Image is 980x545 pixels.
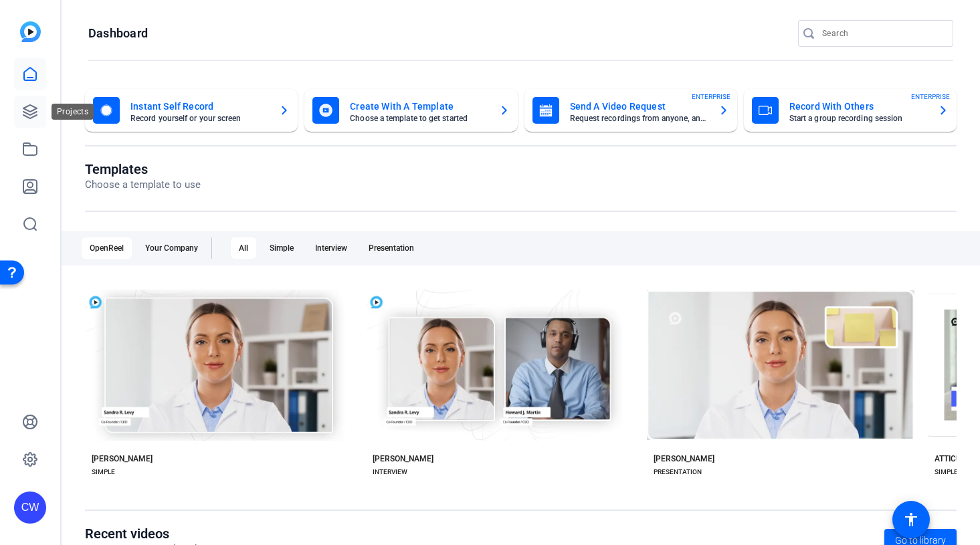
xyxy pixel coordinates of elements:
[137,237,206,259] div: Your Company
[654,453,714,464] div: [PERSON_NAME]
[85,526,214,542] h1: Recent videos
[692,92,730,102] span: ENTERPRISE
[903,512,919,528] mat-icon: accessibility
[570,114,708,122] mat-card-subtitle: Request recordings from anyone, anywhere
[350,98,488,114] mat-card-title: Create With A Template
[935,467,958,477] div: SIMPLE
[92,453,153,464] div: [PERSON_NAME]
[82,237,132,259] div: OpenReel
[85,177,201,193] p: Choose a template to use
[20,21,41,42] img: blue-gradient.svg
[570,98,708,114] mat-card-title: Send A Video Request
[744,89,957,132] button: Record With OthersStart a group recording sessionENTERPRISE
[52,104,94,120] div: Projects
[88,25,148,41] h1: Dashboard
[130,98,268,114] mat-card-title: Instant Self Record
[935,453,966,464] div: ATTICUS
[304,89,517,132] button: Create With A TemplateChoose a template to get started
[262,237,302,259] div: Simple
[350,114,488,122] mat-card-subtitle: Choose a template to get started
[789,114,927,122] mat-card-subtitle: Start a group recording session
[789,98,927,114] mat-card-title: Record With Others
[307,237,355,259] div: Interview
[361,237,422,259] div: Presentation
[524,89,737,132] button: Send A Video RequestRequest recordings from anyone, anywhereENTERPRISE
[85,161,201,177] h1: Templates
[130,114,268,122] mat-card-subtitle: Record yourself or your screen
[654,467,702,477] div: PRESENTATION
[373,453,433,464] div: [PERSON_NAME]
[822,25,943,41] input: Search
[14,492,46,524] div: CW
[92,467,115,477] div: SIMPLE
[911,92,950,102] span: ENTERPRISE
[85,89,298,132] button: Instant Self RecordRecord yourself or your screen
[373,467,407,477] div: INTERVIEW
[231,237,256,259] div: All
